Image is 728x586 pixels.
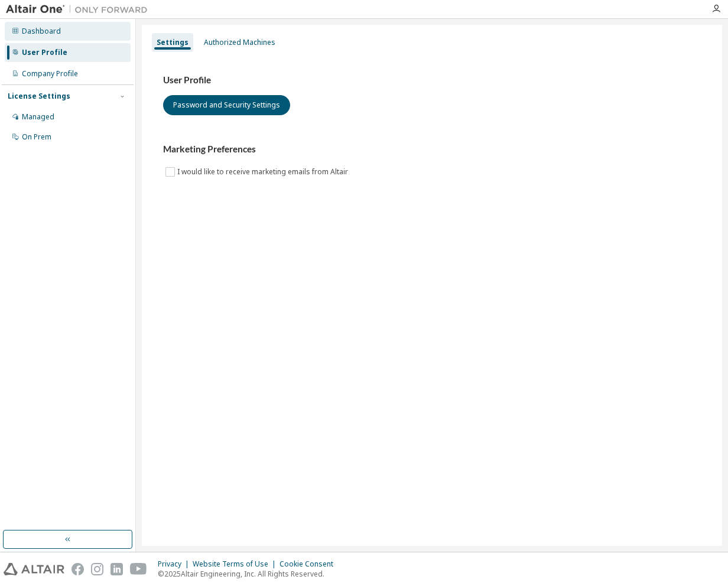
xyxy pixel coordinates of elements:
p: © 2025 Altair Engineering, Inc. All Rights Reserved. [158,569,340,579]
img: Altair One [6,4,154,15]
div: User Profile [22,48,67,57]
h3: User Profile [163,74,701,86]
div: Company Profile [22,69,78,79]
div: Cookie Consent [279,559,340,569]
div: On Prem [22,132,51,142]
img: youtube.svg [130,563,147,575]
div: Managed [22,112,54,122]
div: Dashboard [22,27,61,36]
img: facebook.svg [71,563,84,575]
img: linkedin.svg [110,563,123,575]
img: altair_logo.svg [4,563,64,575]
div: Authorized Machines [204,38,275,47]
img: instagram.svg [91,563,103,575]
button: Password and Security Settings [163,95,290,115]
div: License Settings [8,92,70,101]
div: Settings [157,38,188,47]
div: Privacy [158,559,193,569]
h3: Marketing Preferences [163,144,701,155]
div: Website Terms of Use [193,559,279,569]
label: I would like to receive marketing emails from Altair [177,165,350,179]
